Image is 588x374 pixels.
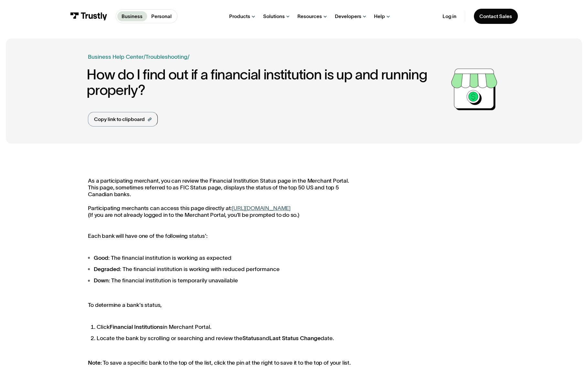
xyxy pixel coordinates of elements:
[97,334,353,342] li: Locate the bank by scrolling or searching and review the and date.
[144,53,145,61] div: /
[88,302,353,308] p: To determine a bank's status,
[335,13,361,20] div: Developers
[374,13,385,20] div: Help
[145,54,187,60] a: Troubleshooting
[242,335,259,341] strong: Status
[88,276,353,285] li: : The financial institution is temporarily unavailable
[88,359,353,366] p: : To save a specific bank to the top of the list, click the pin at the right to save it to the to...
[88,359,100,366] strong: Note
[263,13,285,20] div: Solutions
[122,13,143,20] p: Business
[97,323,353,331] li: Click in Merchant Portal.
[88,112,158,126] a: Copy link to clipboard
[94,266,120,272] strong: Degraded
[269,335,321,341] strong: Last Status Change
[88,254,353,262] li: : The financial institution is working as expected
[94,277,109,284] strong: Down
[151,13,172,20] p: Personal
[94,255,108,261] strong: Good
[147,11,176,22] a: Personal
[110,324,163,330] strong: Financial Institutions
[479,13,512,20] div: Contact Sales
[117,11,147,22] a: Business
[70,12,107,20] img: Trustly Logo
[87,67,448,98] h1: How do I find out if a financial institution is up and running properly?
[94,116,145,123] div: Copy link to clipboard
[187,53,189,61] div: /
[443,13,456,20] a: Log in
[232,205,291,211] a: [URL][DOMAIN_NAME]
[474,9,518,24] a: Contact Sales
[88,233,353,239] p: Each bank will have one of the following status':
[88,265,353,273] li: : The financial institution is working with reduced performance
[88,53,144,61] a: Business Help Center
[229,13,250,20] div: Products
[297,13,322,20] div: Resources
[88,177,353,218] p: As a participating merchant, you can review the Financial Institution Status page in the Merchant...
